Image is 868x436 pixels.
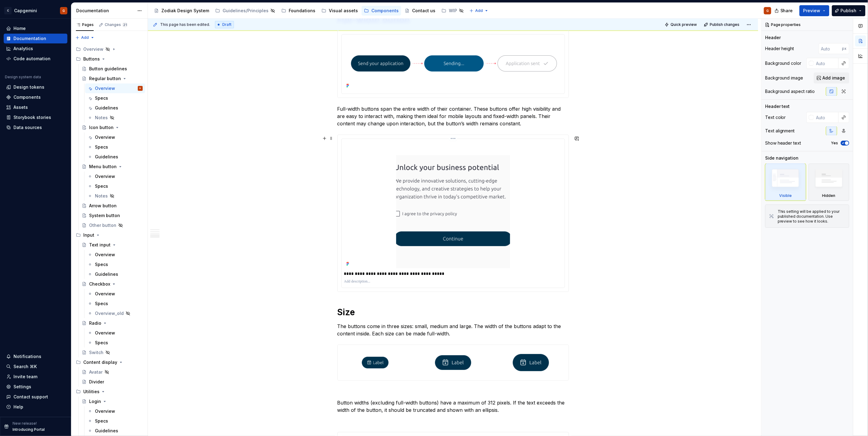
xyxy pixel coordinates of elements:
div: Documentation [13,35,46,42]
a: Specs [85,181,145,191]
div: Documentation [76,8,134,14]
a: Text input [79,240,145,250]
p: The buttons come in three sizes: small, medium and large. The width of the buttons adapt to the c... [337,323,569,337]
a: Specs [85,416,145,426]
a: Guidelines [85,269,145,279]
div: Radio [89,320,101,326]
div: Background aspect ratio [765,88,815,94]
input: Auto [814,112,839,123]
div: Overview [95,408,115,414]
a: Avatar [79,367,145,377]
div: WIP [449,8,457,14]
a: Overview [85,406,145,416]
button: Publish [832,5,866,16]
a: Arrow button [79,201,145,211]
a: Menu button [79,162,145,172]
a: Overview_old [85,309,145,318]
div: Hidden [822,193,836,198]
div: Overview [83,46,103,52]
div: Pages [76,22,94,27]
div: Specs [95,144,108,150]
div: Notes [95,115,108,121]
button: Search ⌘K [4,362,67,371]
p: New release! [13,421,37,426]
div: Specs [95,95,108,101]
p: Introducing Portal [13,427,45,432]
div: Buttons [83,56,100,62]
span: Preview [803,8,821,14]
span: Add [81,35,89,40]
a: Specs [85,142,145,152]
a: Data sources [4,123,67,132]
div: Checkbox [89,281,110,287]
a: Divider [79,377,145,387]
div: Visual assets [329,8,358,14]
p: px [842,46,847,51]
span: Publish [841,8,857,14]
div: Notes [95,193,108,199]
div: Login [89,398,101,405]
div: Buttons [73,54,145,64]
a: Overview [85,250,145,260]
a: Guidelines [85,426,145,436]
a: Notes [85,113,145,123]
div: This setting will be applied to your published documentation. Use preview to see how it looks. [778,209,845,224]
button: CCapgeminiG [1,4,70,17]
span: Add [475,8,483,13]
div: Guidelines [95,105,118,111]
div: Divider [89,379,104,385]
a: Checkbox [79,279,145,289]
div: Avatar [89,369,103,375]
div: G [62,8,65,13]
div: Side navigation [765,155,799,161]
a: OverviewG [85,83,145,93]
div: Input [83,232,94,238]
a: Code automation [4,54,67,64]
div: Code automation [13,56,51,62]
div: Design tokens [13,84,44,90]
button: Help [4,402,67,412]
a: Design tokens [4,82,67,92]
a: Overview [85,328,145,338]
div: Background image [765,75,803,81]
div: Input [73,230,145,240]
a: Overview [85,289,145,299]
a: System button [79,211,145,220]
div: Regular button [89,76,121,82]
button: Quick preview [663,20,700,29]
button: Preview [799,5,829,16]
a: Guidelines/Principles [213,6,278,16]
a: Specs [85,93,145,103]
a: Storybook stories [4,113,67,122]
div: System button [89,212,120,219]
button: Share [772,5,797,16]
div: Changes [105,22,128,27]
span: 21 [122,22,128,27]
div: Overview [95,252,115,258]
div: C [4,7,12,14]
div: Guidelines/Principles [223,8,269,14]
div: Specs [95,261,108,268]
a: Regular button [79,74,145,83]
div: Specs [95,183,108,189]
div: Overview [95,173,115,179]
div: Text input [89,242,111,248]
div: Guidelines [95,154,118,160]
div: Icon button [89,124,114,131]
div: Content display [73,357,145,367]
div: Header [765,35,781,41]
div: Text alignment [765,128,795,134]
div: Components [371,8,399,14]
span: This page has been edited. [160,22,210,27]
input: Auto [814,58,839,69]
div: Design system data [5,75,41,79]
h1: Size [337,307,569,318]
a: Other button [79,220,145,230]
div: Text color [765,114,786,120]
div: Data sources [13,124,42,131]
div: Overview [95,134,115,140]
a: Specs [85,299,145,309]
div: G [766,8,769,13]
a: Overview [85,172,145,181]
a: Foundations [279,6,318,16]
